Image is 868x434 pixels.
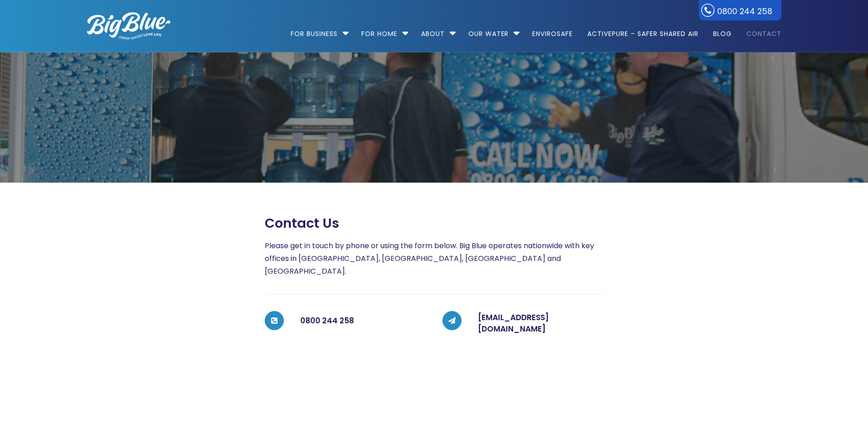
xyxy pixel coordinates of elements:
[265,352,604,421] iframe: Web Forms
[265,215,339,231] span: Contact us
[300,312,426,330] h5: 0800 244 258
[478,312,549,335] a: [EMAIL_ADDRESS][DOMAIN_NAME]
[87,12,170,40] img: logo
[265,240,604,278] p: Please get in touch by phone or using the form below. Big Blue operates nationwide with key offic...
